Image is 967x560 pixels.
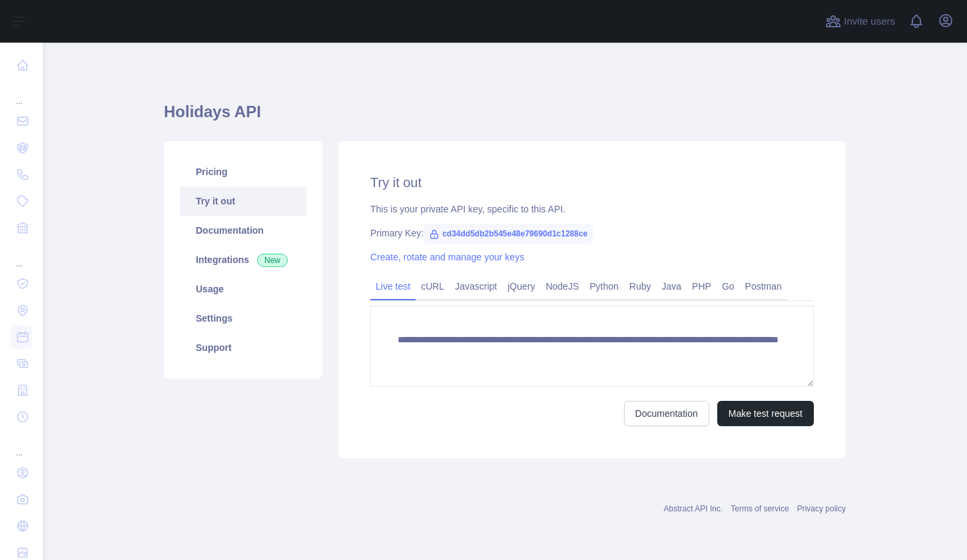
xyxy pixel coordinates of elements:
a: Ruby [624,276,657,297]
a: Live test [370,276,416,297]
h1: Holidays API [164,101,846,133]
a: Support [180,333,306,362]
a: Terms of service [731,504,789,513]
a: Privacy policy [797,504,846,513]
a: Javascript [450,276,502,297]
a: Documentation [624,401,709,426]
div: This is your private API key, specific to this API. [370,202,814,216]
a: Go [717,276,740,297]
a: cURL [416,276,450,297]
span: New [257,254,288,267]
a: Pricing [180,157,306,186]
a: Create, rotate and manage your keys [370,252,524,262]
a: NodeJS [540,276,584,297]
a: PHP [687,276,717,297]
a: Documentation [180,216,306,245]
a: Java [657,276,687,297]
a: Python [584,276,624,297]
div: ... [11,242,32,269]
span: cd34dd5db2b545e48e79690d1c1288ce [424,224,593,244]
h2: Try it out [370,173,814,192]
div: Primary Key: [370,226,814,240]
div: ... [11,431,32,458]
span: Invite users [844,14,895,29]
a: Try it out [180,186,306,216]
a: Settings [180,304,306,333]
a: Postman [740,276,787,297]
a: Abstract API Inc. [664,504,723,513]
button: Make test request [717,401,814,426]
a: Integrations New [180,245,306,274]
button: Invite users [822,11,898,32]
div: ... [11,80,32,107]
a: jQuery [502,276,540,297]
a: Usage [180,274,306,304]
